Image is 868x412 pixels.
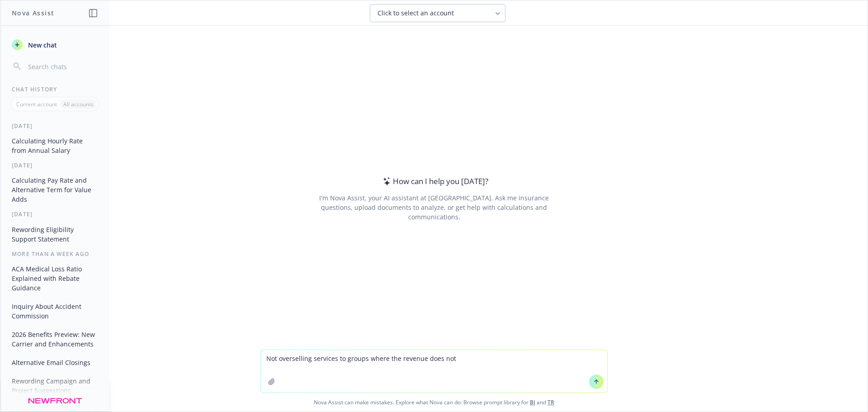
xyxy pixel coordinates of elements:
[380,175,488,187] div: How can I help you [DATE]?
[307,193,561,222] div: I'm Nova Assist, your AI assistant at [GEOGRAPHIC_DATA]. Ask me insurance questions, upload docum...
[1,210,109,218] div: [DATE]
[370,4,505,22] button: Click to select an account
[377,9,454,18] span: Click to select an account
[547,398,554,406] a: TR
[8,299,102,323] button: Inquiry About Accident Commission
[8,37,102,53] button: New chat
[1,161,109,169] div: [DATE]
[261,350,607,393] textarea: Not overselling services to groups where the revenue does not
[8,355,102,370] button: Alternative Email Closings
[1,85,109,93] div: Chat History
[8,173,102,207] button: Calculating Pay Rate and Alternative Term for Value Adds
[63,100,94,108] p: All accounts
[16,100,57,108] p: Current account
[26,60,98,73] input: Search chats
[530,398,535,406] a: BI
[8,327,102,351] button: 2026 Benefits Preview: New Carrier and Enhancements
[1,122,109,130] div: [DATE]
[12,8,54,18] h1: Nova Assist
[8,222,102,246] button: Rewording Eligibility Support Statement
[4,393,864,412] span: Nova Assist can make mistakes. Explore what Nova can do: Browse prompt library for and
[26,40,57,50] span: New chat
[1,250,109,258] div: More than a week ago
[8,374,102,398] button: Rewording Campaign and Project Suggestions
[8,133,102,158] button: Calculating Hourly Rate from Annual Salary
[8,261,102,295] button: ACA Medical Loss Ratio Explained with Rebate Guidance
